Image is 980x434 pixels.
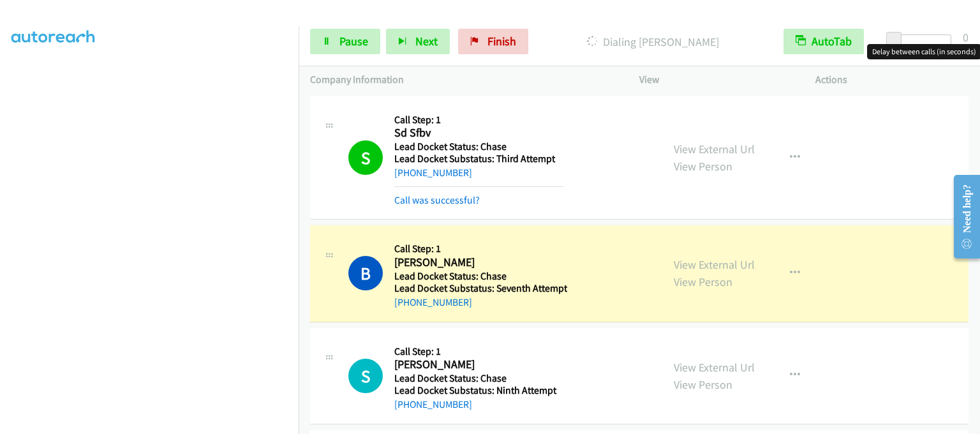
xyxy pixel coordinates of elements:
[674,360,755,375] a: View External Url
[639,72,792,87] p: View
[415,34,438,49] span: Next
[944,166,980,267] iframe: Resource Center
[394,153,564,165] h5: Lead Docket Substatus: Third Attempt
[674,142,755,156] a: View External Url
[394,270,567,283] h5: Lead Docket Status: Chase
[394,194,480,206] a: Call was successful?
[394,384,564,397] h5: Lead Docket Substatus: Ninth Attempt
[394,372,564,385] h5: Lead Docket Status: Chase
[394,167,472,179] a: [PHONE_NUMBER]
[458,29,528,54] a: Finish
[674,377,732,392] a: View Person
[546,33,761,50] p: Dialing [PERSON_NAME]
[394,398,472,410] a: [PHONE_NUMBER]
[394,296,472,308] a: [PHONE_NUMBER]
[386,29,450,54] button: Next
[487,34,516,49] span: Finish
[310,72,616,87] p: Company Information
[783,29,864,54] button: AutoTab
[674,274,732,289] a: View Person
[394,282,567,295] h5: Lead Docket Substatus: Seventh Attempt
[394,357,564,372] h2: [PERSON_NAME]
[394,345,564,358] h5: Call Step: 1
[394,255,564,270] h2: [PERSON_NAME]
[310,29,380,54] a: Pause
[339,34,368,49] span: Pause
[394,243,567,255] h5: Call Step: 1
[674,159,732,174] a: View Person
[348,359,383,393] div: The call is yet to be attempted
[348,359,383,393] h1: S
[348,256,383,290] h1: B
[394,114,564,126] h5: Call Step: 1
[963,29,969,46] div: 0
[394,140,564,153] h5: Lead Docket Status: Chase
[394,126,564,140] h2: Sd Sfbv
[674,257,755,272] a: View External Url
[348,140,383,175] h1: S
[815,72,969,87] p: Actions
